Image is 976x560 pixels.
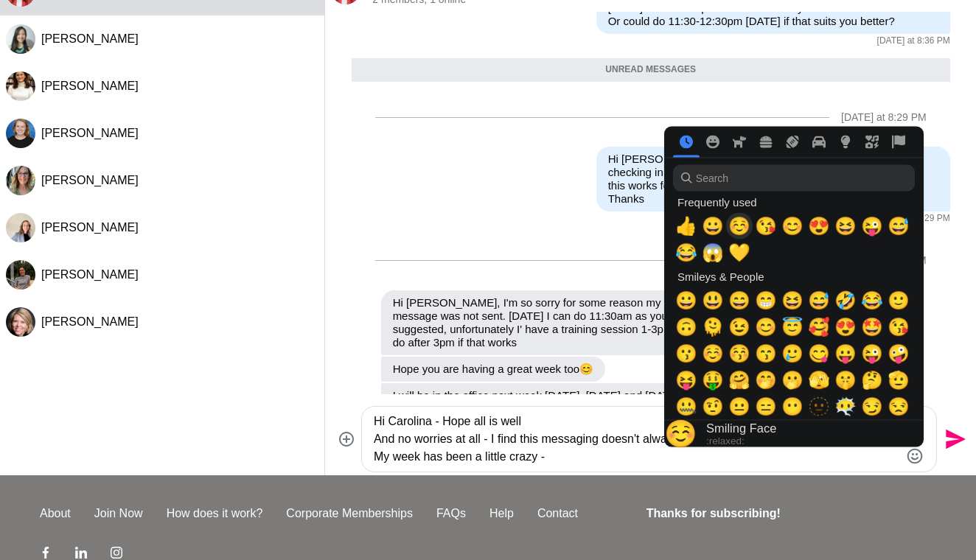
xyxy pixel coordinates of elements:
div: Lita Vickers [6,260,35,290]
span: [PERSON_NAME] [41,127,139,139]
div: Sarah Howell [6,213,35,242]
time: 2025-09-15T10:36:44.323Z [877,35,950,47]
button: Emoji picker [906,447,924,465]
div: Hannah Legge [6,119,35,148]
span: [PERSON_NAME] [41,32,139,45]
button: Send [937,423,970,456]
div: Jeanene Tracy [6,166,35,195]
div: Unread messages [352,58,950,82]
h4: Thanks for subscribing! [646,505,927,522]
a: Join Now [83,505,155,522]
p: Hi [PERSON_NAME] - hope you're having a great week! Just checking in - I have the 1pm-2pm slot st... [608,153,938,206]
img: S [6,213,35,242]
a: Contact [526,505,590,522]
img: H [6,119,35,148]
img: A [6,71,35,101]
img: J [6,166,35,195]
p: I will be in the office next week [DATE], [DATE] and [DATE] in case you have time for a lunch or ... [393,389,723,429]
a: FAQs [425,505,478,522]
div: [DATE] at 8:29 PM [841,111,927,124]
span: [PERSON_NAME] [41,268,139,281]
span: [PERSON_NAME] [41,80,139,92]
img: W [6,24,35,54]
textarea: Type your message [374,413,899,466]
a: Help [478,505,526,522]
span: [PERSON_NAME] [41,221,139,234]
a: About [28,505,83,522]
p: Hope you are having a great week too [393,363,594,376]
img: L [6,260,35,290]
a: Corporate Memberships [274,505,425,522]
span: 😊 [579,363,593,375]
span: [PERSON_NAME] [41,315,139,328]
div: Ashley [6,71,35,101]
div: Weiman Kow [6,24,35,54]
p: Hi [PERSON_NAME], I'm so sorry for some reason my previous message was not sent. [DATE] I can do ... [393,296,723,349]
a: How does it work? [155,505,275,522]
img: S [6,307,35,337]
div: Susan Elford [6,307,35,337]
span: [PERSON_NAME] [41,174,139,186]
